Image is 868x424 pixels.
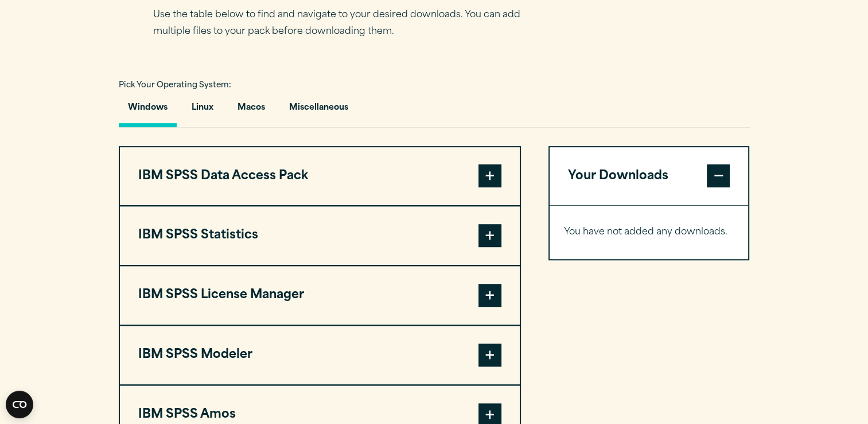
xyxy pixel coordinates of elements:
button: Linux [182,94,223,127]
span: Pick Your Operating System: [119,82,231,89]
p: Use the table below to find and navigate to your desired downloads. You can add multiple files to... [153,7,538,40]
p: You have not added any downloads. [564,224,734,241]
button: Windows [119,94,177,127]
button: IBM SPSS Data Access Pack [120,147,520,206]
button: Miscellaneous [280,94,357,127]
button: IBM SPSS Statistics [120,206,520,265]
div: Your Downloads [550,205,749,259]
button: Open CMP widget [6,391,33,418]
button: IBM SPSS License Manager [120,266,520,325]
button: Your Downloads [550,147,749,206]
button: IBM SPSS Modeler [120,326,520,384]
button: Macos [228,94,274,127]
